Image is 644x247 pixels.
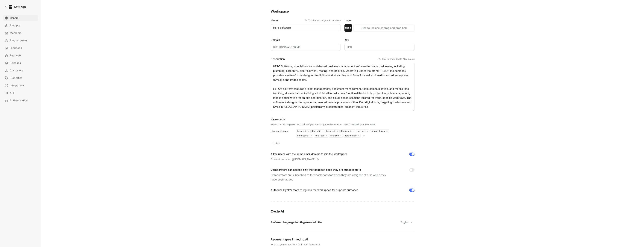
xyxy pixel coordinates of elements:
[271,157,319,162] div: Current domain : @
[3,22,38,28] a: Prompts
[10,91,14,95] span: API
[271,117,375,121] div: Keywords
[10,31,22,35] span: Members
[305,19,341,22] div: This impacts Cycle AI requests
[325,130,336,133] div: héro-soir
[10,16,19,20] span: General
[3,90,38,96] a: API
[344,24,352,32] img: logo
[10,83,25,88] span: Integrations
[10,23,20,28] span: Prompts
[10,76,22,80] span: Properties
[3,67,38,73] a: Customers
[329,134,339,137] div: hiro-soir
[344,38,414,42] label: Key
[271,18,341,23] label: Name
[10,53,22,58] span: Requests
[271,57,414,61] label: Description
[271,220,323,225] div: Preferred language for AI-generated titles
[3,45,38,51] a: Feedback
[10,68,23,73] span: Customers
[271,63,414,111] textarea: HERO Software, specializes in cloud-based business management software for trade businesses, incl...
[3,60,38,66] a: Releases
[296,134,309,137] div: héro-savoir
[14,4,26,9] h1: Settings
[271,168,391,172] div: Collaborators can access only the feedback docs they are subscribed to
[271,141,282,146] button: Add
[370,130,385,133] div: heros-of-war
[271,243,414,246] div: What do you want to look for in your feedback?
[271,38,341,42] label: Domain
[294,157,315,162] div: [DOMAIN_NAME]
[312,130,321,133] div: hier soir
[399,220,414,225] button: English
[353,24,414,32] button: Click to replace or drag and drop here
[379,57,414,61] div: This impacts Cycle AI requests
[271,237,414,242] div: Request types linked to AI
[356,130,365,133] div: ero-soir
[271,173,391,182] div: Collaborators are subscribed to feedback docs for which they are assignee of or in which they hav...
[271,123,375,126] div: Keywords help improve the quality of your transcripts and ensures AI doesn’t misspell your key terms
[3,15,38,21] a: General
[3,52,38,58] a: Requests
[3,3,27,10] a: Settings
[271,152,347,156] div: Allow users with the same email domain to join the workspace
[271,9,414,14] h2: Workspace
[314,134,324,137] div: hera-soir
[10,98,28,103] span: Authentication
[296,130,307,133] div: hero-soir
[341,130,351,133] div: hiero-soir
[10,38,28,43] span: Product Areas
[3,37,38,43] a: Product Areas
[271,209,414,214] h2: Cycle AI
[3,97,38,103] a: Authentication
[271,44,341,51] input: Some placeholder
[271,188,358,192] div: Authorize Cycle’s team to log into the workspace for support purposes
[10,61,21,65] span: Releases
[10,46,22,50] span: Feedback
[344,18,414,23] label: Logo
[271,129,292,133] div: Hero-software
[344,134,357,137] div: hero-savoir
[3,82,38,88] a: Integrations
[400,220,410,225] span: English
[3,30,38,36] a: Members
[3,75,38,81] a: Properties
